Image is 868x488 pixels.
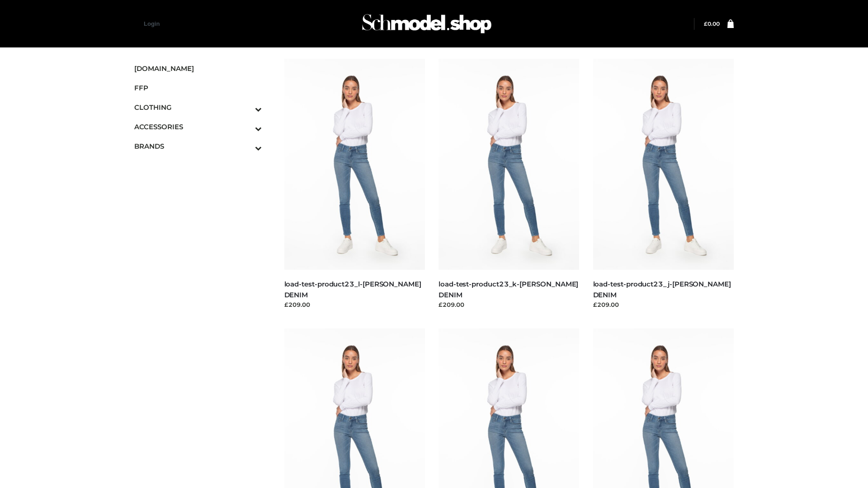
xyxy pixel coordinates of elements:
a: BRANDSToggle Submenu [134,136,262,156]
span: CLOTHING [134,102,262,113]
span: £ [704,20,708,27]
a: [DOMAIN_NAME] [134,59,262,78]
button: Toggle Submenu [230,98,262,117]
button: Toggle Submenu [230,136,262,156]
bdi: 0.00 [704,20,720,27]
span: [DOMAIN_NAME] [134,63,262,74]
a: CLOTHINGToggle Submenu [134,98,262,117]
img: Schmodel Admin 964 [359,6,495,42]
div: £209.00 [439,300,580,309]
span: BRANDS [134,141,262,151]
a: FFP [134,78,262,98]
button: Toggle Submenu [230,117,262,136]
a: Login [144,20,160,27]
span: ACCESSORIES [134,122,262,132]
div: £209.00 [284,300,425,309]
div: £209.00 [593,300,734,309]
span: FFP [134,83,262,93]
a: load-test-product23_l-[PERSON_NAME] DENIM [284,280,421,299]
a: load-test-product23_j-[PERSON_NAME] DENIM [593,280,731,299]
a: ACCESSORIESToggle Submenu [134,117,262,136]
a: load-test-product23_k-[PERSON_NAME] DENIM [439,280,578,299]
a: £0.00 [704,20,720,27]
